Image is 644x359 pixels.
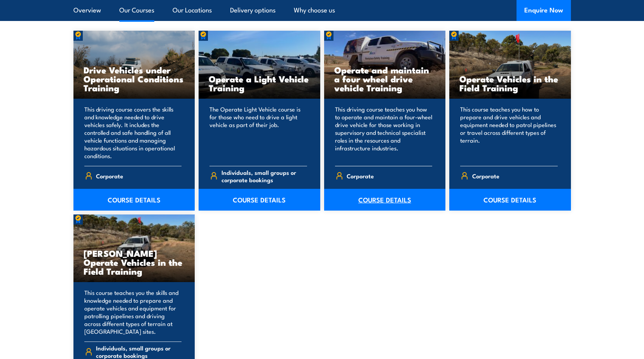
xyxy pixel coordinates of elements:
[84,289,182,335] p: This course teaches you the skills and knowledge needed to prepare and operate vehicles and equip...
[460,105,558,160] p: This course teaches you how to prepare and drive vehicles and equipment needed to patrol pipeline...
[472,170,499,182] span: Corporate
[209,74,310,92] h3: Operate a Light Vehicle Training
[84,65,185,92] h3: Drive Vehicles under Operational Conditions Training
[335,105,433,160] p: This driving course teaches you how to operate and maintain a four-wheel drive vehicle for those ...
[324,189,446,211] a: COURSE DETAILS
[84,105,182,160] p: This driving course covers the skills and knowledge needed to drive vehicles safely. It includes ...
[449,189,571,211] a: COURSE DETAILS
[73,189,195,211] a: COURSE DETAILS
[459,74,561,92] h3: Operate Vehicles in the Field Training
[209,105,307,160] p: The Operate Light Vehicle course is for those who need to drive a light vehicle as part of their ...
[199,189,320,211] a: COURSE DETAILS
[347,170,374,182] span: Corporate
[84,249,185,275] h3: [PERSON_NAME] Operate Vehicles in the Field Training
[96,170,123,182] span: Corporate
[334,65,436,92] h3: Operate and maintain a four wheel drive vehicle Training
[222,169,307,183] span: Individuals, small groups or corporate bookings
[96,344,182,359] span: Individuals, small groups or corporate bookings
